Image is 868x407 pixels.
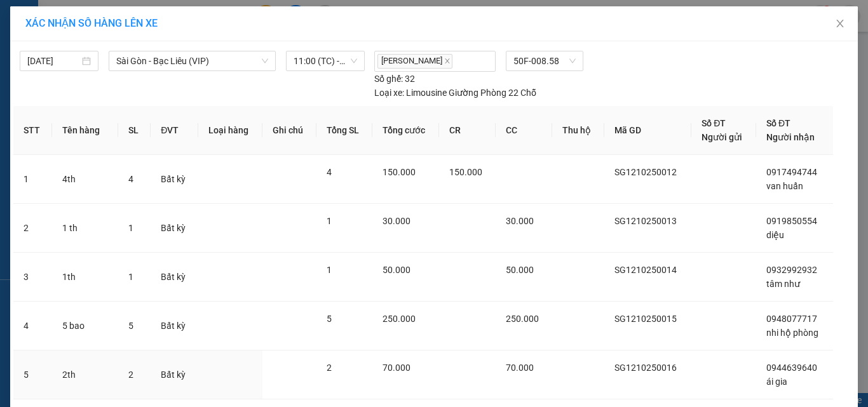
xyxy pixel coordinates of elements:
th: ĐVT [151,106,198,155]
span: Sài Gòn - Bạc Liêu (VIP) [116,51,268,70]
span: 50.000 [506,265,534,275]
th: Tên hàng [52,106,118,155]
span: 1 [128,272,133,282]
span: SG1210250016 [614,363,677,373]
th: Tổng SL [316,106,372,155]
span: down [261,57,269,65]
span: 2 [327,363,332,373]
span: 1 [327,216,332,226]
th: Loại hàng [198,106,262,155]
span: [PERSON_NAME] [377,54,452,69]
span: Người gửi [702,132,742,142]
th: Ghi chú [262,106,316,155]
div: 32 [374,72,415,86]
span: 150.000 [449,167,482,177]
td: Bất kỳ [151,253,198,302]
input: 12/10/2025 [27,54,79,68]
td: Bất kỳ [151,350,198,399]
td: 1 th [52,204,118,253]
span: ái gia [766,377,787,387]
td: Bất kỳ [151,302,198,350]
span: SG1210250012 [614,167,677,177]
th: CR [439,106,496,155]
span: 50.000 [383,265,410,275]
td: 5 [13,350,52,399]
span: Người nhận [766,132,815,142]
th: Tổng cước [372,106,439,155]
div: Limousine Giường Phòng 22 Chỗ [374,86,536,100]
span: 0917494744 [766,167,817,177]
span: close [444,58,451,64]
td: 1th [52,253,118,302]
span: 4 [128,174,133,184]
span: 250.000 [506,314,539,324]
span: 70.000 [506,363,534,373]
button: Close [822,6,858,42]
td: 1 [13,155,52,204]
span: 0932992932 [766,265,817,275]
span: diệu [766,230,784,240]
span: 50F-008.58 [513,51,576,70]
span: SG1210250014 [614,265,677,275]
span: 2 [128,370,133,380]
th: STT [13,106,52,155]
span: tâm như [766,279,800,289]
span: Số ĐT [702,118,726,128]
span: 1 [327,265,332,275]
span: 30.000 [383,216,410,226]
span: XÁC NHẬN SỐ HÀNG LÊN XE [25,17,158,29]
td: Bất kỳ [151,155,198,204]
span: close [835,18,845,29]
th: Thu hộ [552,106,604,155]
td: 3 [13,253,52,302]
span: SG1210250015 [614,314,677,324]
span: 30.000 [506,216,534,226]
span: 0944639640 [766,363,817,373]
td: Bất kỳ [151,204,198,253]
td: 4th [52,155,118,204]
span: 250.000 [383,314,416,324]
span: SG1210250013 [614,216,677,226]
th: CC [496,106,552,155]
span: 70.000 [383,363,410,373]
span: Số ghế: [374,72,403,86]
span: 1 [128,223,133,233]
span: 0919850554 [766,216,817,226]
span: 5 [327,314,332,324]
th: SL [118,106,151,155]
span: 4 [327,167,332,177]
span: Số ĐT [766,118,790,128]
span: Loại xe: [374,86,404,100]
td: 5 bao [52,302,118,350]
th: Mã GD [604,106,692,155]
span: nhi hộ phòng [766,328,818,338]
span: 11:00 (TC) - 50F-008.58 [294,51,357,70]
td: 2 [13,204,52,253]
span: van huấn [766,181,803,191]
td: 2th [52,350,118,399]
span: 0948077717 [766,314,817,324]
span: 5 [128,321,133,331]
span: 150.000 [383,167,416,177]
td: 4 [13,302,52,350]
